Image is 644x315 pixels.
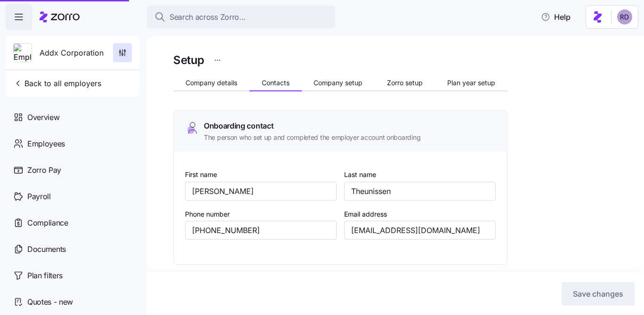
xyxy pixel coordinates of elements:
[185,209,230,219] label: Phone number
[185,170,217,180] label: First name
[173,53,204,67] h1: Setup
[27,217,68,229] span: Compliance
[6,289,139,315] a: Quotes - new
[541,11,571,23] span: Help
[6,130,139,157] a: Employees
[562,282,635,306] button: Save changes
[6,236,139,262] a: Documents
[27,112,59,123] span: Overview
[344,221,496,240] input: Type email address
[27,191,51,202] span: Payroll
[262,80,290,86] span: Contacts
[344,170,376,180] label: Last name
[13,78,101,89] span: Back to all employers
[6,262,139,289] a: Plan filters
[27,270,63,282] span: Plan filters
[447,80,495,86] span: Plan year setup
[40,47,104,59] span: Addx Corporation
[617,9,632,24] img: 6d862e07fa9c5eedf81a4422c42283ac
[573,288,623,299] span: Save changes
[6,183,139,210] a: Payroll
[314,80,362,86] span: Company setup
[27,243,66,255] span: Documents
[6,104,139,130] a: Overview
[27,138,65,150] span: Employees
[169,11,246,23] span: Search across Zorro...
[344,182,496,201] input: Type last name
[344,209,387,219] label: Email address
[147,6,335,28] button: Search across Zorro...
[533,8,578,26] button: Help
[9,74,105,93] button: Back to all employers
[27,164,61,176] span: Zorro Pay
[185,80,237,86] span: Company details
[6,157,139,183] a: Zorro Pay
[27,296,73,308] span: Quotes - new
[14,44,32,63] img: Employer logo
[185,221,337,240] input: (212) 456-7890
[204,120,274,132] span: Onboarding contact
[204,133,420,142] span: The person who set up and completed the employer account onboarding
[185,182,337,201] input: Type first name
[6,210,139,236] a: Compliance
[387,80,423,86] span: Zorro setup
